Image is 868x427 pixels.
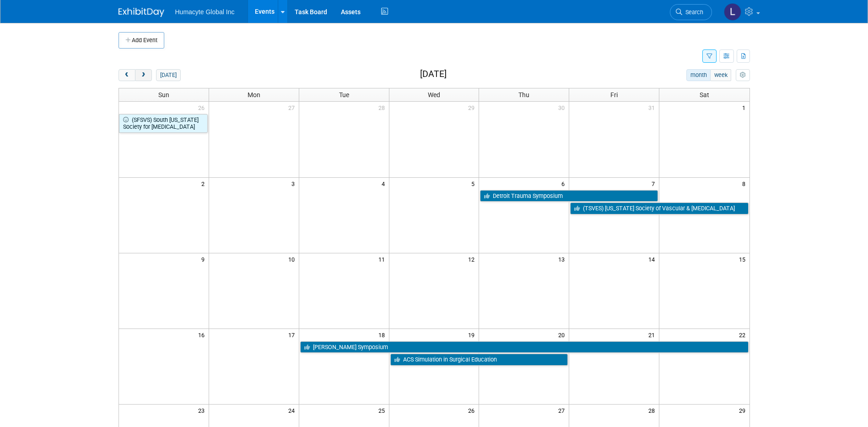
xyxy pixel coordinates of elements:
[647,405,659,416] span: 28
[377,102,389,113] span: 28
[610,91,618,99] span: Fri
[158,91,169,99] span: Sun
[741,102,749,113] span: 1
[300,341,749,353] a: [PERSON_NAME] Symposium
[428,91,440,99] span: Wed
[291,178,299,189] span: 3
[561,178,569,189] span: 6
[557,102,569,113] span: 30
[736,69,749,81] button: myCustomButton
[467,329,479,340] span: 19
[480,190,658,202] a: Detroit Trauma Symposium
[119,8,164,17] img: ExhibitDay
[119,114,208,133] a: (SFSVS) South [US_STATE] Society for [MEDICAL_DATA]
[700,91,709,99] span: Sat
[724,3,741,21] img: Linda Hamilton
[377,253,389,265] span: 11
[647,329,659,340] span: 21
[119,32,164,49] button: Add Event
[197,329,209,340] span: 16
[647,253,659,265] span: 14
[557,405,569,416] span: 27
[738,253,749,265] span: 15
[197,102,209,113] span: 26
[557,253,569,265] span: 13
[647,102,659,113] span: 31
[420,69,447,79] h2: [DATE]
[287,329,299,340] span: 17
[119,69,135,81] button: prev
[741,178,749,189] span: 8
[287,253,299,265] span: 10
[200,178,209,189] span: 2
[156,69,180,81] button: [DATE]
[740,72,746,78] i: Personalize Calendar
[248,91,260,99] span: Mon
[467,253,479,265] span: 12
[377,329,389,340] span: 18
[710,69,731,81] button: week
[381,178,389,189] span: 4
[518,91,529,99] span: Thu
[197,405,209,416] span: 23
[467,405,479,416] span: 26
[686,69,711,81] button: month
[470,178,479,189] span: 5
[377,405,389,416] span: 25
[570,203,748,214] a: (TSVES) [US_STATE] Society of Vascular & [MEDICAL_DATA]
[390,354,568,366] a: ACS Simulation in Surgical Education
[339,91,349,99] span: Tue
[557,329,569,340] span: 20
[682,9,703,16] span: Search
[651,178,659,189] span: 7
[135,69,152,81] button: next
[287,405,299,416] span: 24
[670,4,712,20] a: Search
[738,329,749,340] span: 22
[738,405,749,416] span: 29
[287,102,299,113] span: 27
[175,8,235,16] span: Humacyte Global Inc
[467,102,479,113] span: 29
[200,253,209,265] span: 9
